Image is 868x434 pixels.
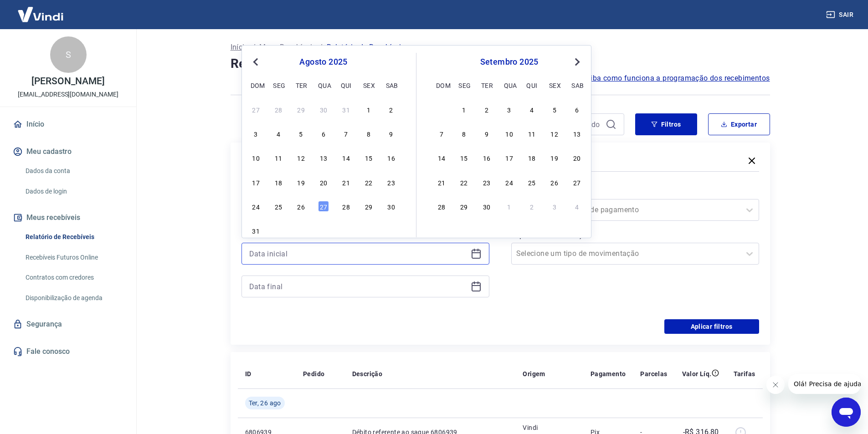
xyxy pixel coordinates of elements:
[824,6,857,23] button: Sair
[352,369,383,378] p: Descrição
[386,128,397,139] div: Choose sábado, 9 de agosto de 2025
[513,230,757,241] label: Tipo de Movimentação
[436,80,447,91] div: dom
[526,80,537,91] div: qui
[571,177,582,188] div: Choose sábado, 27 de setembro de 2025
[363,201,374,212] div: Choose sexta-feira, 29 de agosto de 2025
[549,128,560,139] div: Choose sexta-feira, 12 de setembro de 2025
[341,104,352,115] div: Choose quinta-feira, 31 de julho de 2025
[249,56,398,67] div: agosto 2025
[386,80,397,91] div: sab
[273,80,284,91] div: seg
[296,80,307,91] div: ter
[251,128,262,139] div: Choose domingo, 3 de agosto de 2025
[458,177,469,188] div: Choose segunda-feira, 22 de setembro de 2025
[571,201,582,212] div: Choose sábado, 4 de outubro de 2025
[436,201,447,212] div: Choose domingo, 28 de setembro de 2025
[296,152,307,163] div: Choose terça-feira, 12 de agosto de 2025
[327,42,405,53] p: Relatório de Recebíveis
[458,104,469,115] div: Choose segunda-feira, 1 de setembro de 2025
[572,56,583,67] button: Next Month
[664,319,759,334] button: Aplicar filtros
[481,201,492,212] div: Choose terça-feira, 30 de setembro de 2025
[22,289,125,307] a: Disponibilização de agenda
[11,114,125,134] a: Início
[363,225,374,236] div: Choose sexta-feira, 5 de setembro de 2025
[318,104,329,115] div: Choose quarta-feira, 30 de julho de 2025
[549,104,560,115] div: Choose sexta-feira, 5 de setembro de 2025
[251,177,262,188] div: Choose domingo, 17 de agosto de 2025
[523,369,545,378] p: Origem
[249,398,281,408] span: Ter, 26 ago
[549,201,560,212] div: Choose sexta-feira, 3 de outubro de 2025
[363,104,374,115] div: Choose sexta-feira, 1 de agosto de 2025
[549,177,560,188] div: Choose sexta-feira, 26 de setembro de 2025
[458,201,469,212] div: Choose segunda-feira, 29 de setembro de 2025
[363,177,374,188] div: Choose sexta-feira, 22 de agosto de 2025
[363,128,374,139] div: Choose sexta-feira, 8 de agosto de 2025
[22,162,125,180] a: Dados da conta
[481,104,492,115] div: Choose terça-feira, 2 de setembro de 2025
[296,225,307,236] div: Choose terça-feira, 2 de setembro de 2025
[386,201,397,212] div: Choose sábado, 30 de agosto de 2025
[318,80,329,91] div: qua
[526,201,537,212] div: Choose quinta-feira, 2 de outubro de 2025
[11,142,125,162] button: Meu cadastro
[526,152,537,163] div: Choose quinta-feira, 18 de setembro de 2025
[273,201,284,212] div: Choose segunda-feira, 25 de agosto de 2025
[734,369,755,378] p: Tarifas
[251,104,262,115] div: Choose domingo, 27 de julho de 2025
[363,152,374,163] div: Choose sexta-feira, 15 de agosto de 2025
[318,225,329,236] div: Choose quarta-feira, 3 de setembro de 2025
[5,6,77,14] span: Olá! Precisa de ajuda?
[436,177,447,188] div: Choose domingo, 21 de setembro de 2025
[341,152,352,163] div: Choose quinta-feira, 14 de agosto de 2025
[571,104,582,115] div: Choose sábado, 6 de setembro de 2025
[513,186,757,197] label: Forma de Pagamento
[22,248,125,267] a: Recebíveis Futuros Online
[11,0,70,28] img: Vindi
[571,152,582,163] div: Choose sábado, 20 de setembro de 2025
[318,128,329,139] div: Choose quarta-feira, 6 de agosto de 2025
[22,228,125,246] a: Relatório de Recebíveis
[435,102,584,213] div: month 2025-09
[386,177,397,188] div: Choose sábado, 23 de agosto de 2025
[273,128,284,139] div: Choose segunda-feira, 4 de agosto de 2025
[504,177,515,188] div: Choose quarta-feira, 24 de setembro de 2025
[682,369,712,378] p: Valor Líq.
[363,80,374,91] div: sex
[504,80,515,91] div: qua
[526,177,537,188] div: Choose quinta-feira, 25 de setembro de 2025
[526,128,537,139] div: Choose quinta-feira, 11 de setembro de 2025
[640,369,667,378] p: Parcelas
[766,376,785,394] iframe: Fechar mensagem
[18,90,118,99] p: [EMAIL_ADDRESS][DOMAIN_NAME]
[319,42,323,53] p: /
[259,42,316,53] a: Meus Recebíveis
[249,247,467,260] input: Data inicial
[504,201,515,212] div: Choose quarta-feira, 1 de outubro de 2025
[481,128,492,139] div: Choose terça-feira, 9 de setembro de 2025
[231,42,249,53] a: Início
[250,56,261,67] button: Previous Month
[386,104,397,115] div: Choose sábado, 2 de agosto de 2025
[582,73,770,84] span: Saiba como funciona a programação dos recebimentos
[436,152,447,163] div: Choose domingo, 14 de setembro de 2025
[296,128,307,139] div: Choose terça-feira, 5 de agosto de 2025
[249,102,398,237] div: month 2025-08
[526,104,537,115] div: Choose quinta-feira, 4 de setembro de 2025
[386,225,397,236] div: Choose sábado, 6 de setembro de 2025
[458,152,469,163] div: Choose segunda-feira, 15 de setembro de 2025
[318,201,329,212] div: Choose quarta-feira, 27 de agosto de 2025
[296,104,307,115] div: Choose terça-feira, 29 de julho de 2025
[31,77,104,86] p: [PERSON_NAME]
[386,152,397,163] div: Choose sábado, 16 de agosto de 2025
[341,201,352,212] div: Choose quinta-feira, 28 de agosto de 2025
[481,152,492,163] div: Choose terça-feira, 16 de setembro de 2025
[273,104,284,115] div: Choose segunda-feira, 28 de julho de 2025
[318,152,329,163] div: Choose quarta-feira, 13 de agosto de 2025
[296,201,307,212] div: Choose terça-feira, 26 de agosto de 2025
[11,342,125,362] a: Fale conosco
[318,177,329,188] div: Choose quarta-feira, 20 de agosto de 2025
